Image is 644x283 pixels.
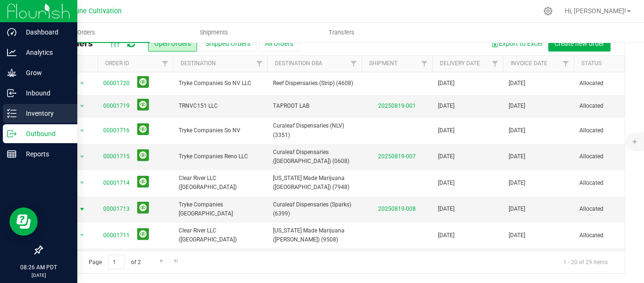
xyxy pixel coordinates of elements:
span: TAPROOT LAB [273,102,356,111]
a: Shipment [369,60,397,67]
span: select [76,229,88,242]
a: Status [581,60,602,67]
a: 00001714 [103,179,130,188]
span: Reef Dispensaries (Strip) (4608) [273,79,356,88]
a: 00001716 [103,126,130,135]
p: 08:26 AM PDT [4,263,73,272]
span: select [76,124,88,137]
a: 20250819-001 [378,103,416,109]
a: Go to the last page [170,255,183,267]
a: 20250819-008 [378,206,416,212]
span: select [76,203,88,216]
button: Export to Excel [485,35,548,51]
a: Filter [157,56,173,72]
p: Grow [17,67,73,78]
div: Manage settings [542,7,554,16]
a: Filter [346,56,362,72]
span: Curaleaf Dispensaries (Sparks) (6399) [273,200,356,218]
a: Transfers [278,23,405,43]
span: [DATE] [509,126,525,135]
span: Clear River LLC ([GEOGRAPHIC_DATA]) [179,226,262,244]
span: Dune Cultivation [71,7,122,15]
span: Shipments [187,28,241,37]
span: [DATE] [438,205,454,214]
span: Orders [65,28,108,37]
span: Allocated [579,205,639,214]
span: Allocated [579,152,639,161]
a: 00001713 [103,205,130,214]
span: Hi, [PERSON_NAME]! [565,7,626,15]
p: [DATE] [4,272,73,279]
a: Order ID [105,60,129,67]
span: [DATE] [509,179,525,188]
inline-svg: Outbound [7,129,17,138]
span: [DATE] [509,79,525,88]
a: Filter [252,56,267,72]
a: 00001719 [103,102,130,111]
p: Outbound [17,128,73,139]
a: 20250819-007 [378,153,416,160]
span: Create new order [554,40,604,47]
span: [DATE] [509,152,525,161]
span: select [76,150,88,163]
span: [DATE] [438,102,454,111]
p: Inbound [17,87,73,99]
a: 00001720 [103,79,130,88]
span: Tryke Companies Reno LLC [179,152,262,161]
span: TRNVC151 LLC [179,102,262,111]
a: Filter [487,56,503,72]
span: Tryke Companies [GEOGRAPHIC_DATA] [179,200,262,218]
a: Invoice Date [511,60,547,67]
span: Page of 2 [81,255,149,269]
span: [DATE] [438,79,454,88]
span: 1 - 20 of 29 items [556,255,615,269]
button: All Orders [259,35,299,51]
span: Allocated [579,231,639,240]
p: Inventory [17,108,73,119]
span: select [76,77,88,90]
button: Create new order [548,35,611,51]
a: Destination DBA [275,60,322,67]
a: Delivery Date [440,60,480,67]
span: Transfers [316,28,367,37]
span: Curaleaf Dispensaries (NLV) (3351) [273,121,356,139]
inline-svg: Grow [7,68,17,77]
span: [DATE] [438,152,454,161]
p: Dashboard [17,26,73,38]
a: Filter [558,56,574,72]
span: Clear River LLC ([GEOGRAPHIC_DATA]) [179,174,262,192]
p: Analytics [17,47,73,58]
span: Tryke Companies So NV LLC [179,79,262,88]
a: Filter [417,56,432,72]
a: 00001711 [103,231,130,240]
span: Curaleaf Dispensaries ([GEOGRAPHIC_DATA]) (0608) [273,148,356,166]
span: [DATE] [438,179,454,188]
span: Allocated [579,102,639,111]
span: [DATE] [509,231,525,240]
a: Destination [181,60,216,67]
span: [DATE] [438,126,454,135]
span: [DATE] [509,205,525,214]
a: Orders [23,23,150,43]
button: Open Orders [148,35,197,51]
span: select [76,176,88,189]
inline-svg: Reports [7,149,17,159]
iframe: Resource center [9,207,38,236]
span: [US_STATE] Made Marijuana ([GEOGRAPHIC_DATA]) (7948) [273,174,356,192]
inline-svg: Analytics [7,48,17,57]
span: Allocated [579,179,639,188]
span: Allocated [579,126,639,135]
span: [DATE] [438,231,454,240]
inline-svg: Inbound [7,88,17,98]
button: Shipped Orders [199,35,256,51]
span: [DATE] [509,102,525,111]
span: select [76,100,88,113]
inline-svg: Inventory [7,109,17,118]
p: Reports [17,148,73,160]
inline-svg: Dashboard [7,27,17,37]
span: [US_STATE] Made Marijuana ([PERSON_NAME]) (9508) [273,226,356,244]
input: 1 [108,255,125,269]
a: 00001715 [103,152,130,161]
span: Allocated [579,79,639,88]
a: Go to the next page [155,255,168,267]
